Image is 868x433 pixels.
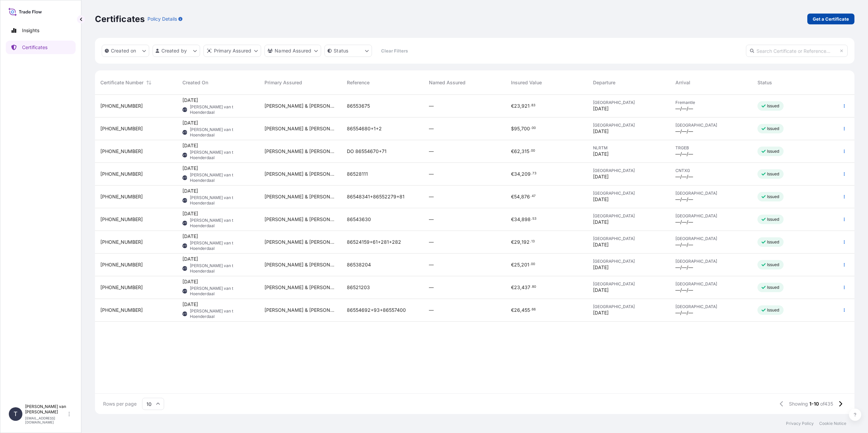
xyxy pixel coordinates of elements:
span: — [429,125,434,132]
span: [PHONE_NUMBER] [100,307,143,313]
span: [DATE] [593,241,609,248]
span: [PHONE_NUMBER] [100,171,143,177]
p: Status [334,47,348,54]
button: cargoOwner Filter options [264,45,321,57]
button: Sort [145,79,153,87]
span: . [531,286,532,288]
span: [PERSON_NAME] & [PERSON_NAME] Netherlands B.V. [264,193,336,200]
span: [DATE] [182,301,198,308]
span: 29 [514,240,520,244]
span: , [520,240,521,244]
p: Issued [767,285,780,290]
span: [GEOGRAPHIC_DATA] [675,281,747,287]
p: [PERSON_NAME] van [PERSON_NAME] [25,404,67,415]
span: 23 [514,104,520,108]
span: [PHONE_NUMBER] [100,193,143,200]
span: [PERSON_NAME] & [PERSON_NAME] Netherlands B.V. [264,239,336,245]
span: [DATE] [182,256,198,262]
span: . [530,195,531,197]
span: 315 [521,149,529,154]
span: [GEOGRAPHIC_DATA] [593,191,664,196]
span: TVTH [181,197,189,204]
span: [PERSON_NAME] & [PERSON_NAME] Netherlands B.V. [264,171,336,177]
p: Created on [111,47,136,54]
span: € [511,194,514,199]
span: [DATE] [593,309,609,316]
button: Clear Filters [375,45,413,56]
span: 209 [521,172,531,176]
span: [DATE] [182,210,198,217]
span: — [429,284,434,291]
span: [GEOGRAPHIC_DATA] [593,100,664,105]
span: 54 [514,194,520,199]
p: Issued [767,171,780,177]
span: . [531,218,532,220]
span: Named Assured [429,79,466,86]
p: Named Assured [275,47,311,54]
p: Get a Certificate [813,16,849,22]
span: . [530,127,531,129]
span: [PHONE_NUMBER] [100,103,143,109]
span: TVTH [181,288,189,295]
span: TVTH [181,265,189,272]
span: TVTH [181,106,189,113]
span: TVTH [181,310,189,317]
span: 86543630 [347,216,371,223]
span: 86554680+1+2 [347,125,382,132]
span: — [429,307,434,313]
span: . [530,150,531,152]
span: , [520,104,521,108]
span: 00 [531,263,535,265]
span: —/—/— [675,287,693,294]
span: Insured Value [511,79,542,86]
span: [GEOGRAPHIC_DATA] [593,213,664,219]
button: certificateStatus Filter options [324,45,372,57]
span: [GEOGRAPHIC_DATA] [675,213,747,219]
span: —/—/— [675,173,693,180]
span: [DATE] [593,196,609,203]
span: 201 [521,262,529,267]
span: [DATE] [182,233,198,240]
span: [DATE] [182,278,198,285]
span: [PHONE_NUMBER] [100,261,143,268]
span: [PERSON_NAME] van t Hoenderdaal [190,104,254,115]
span: — [429,171,434,177]
span: [PERSON_NAME] van t Hoenderdaal [190,308,254,319]
button: distributor Filter options [203,45,261,57]
button: createdBy Filter options [153,45,200,57]
span: TVTH [181,129,189,136]
span: € [511,172,514,176]
span: [PERSON_NAME] van t Hoenderdaal [190,195,254,206]
span: [GEOGRAPHIC_DATA] [593,236,664,241]
span: TRGEB [675,145,747,151]
p: Issued [767,194,780,199]
span: 34 [514,172,520,176]
span: —/—/— [675,196,693,203]
span: 23 [514,285,520,290]
span: [PERSON_NAME] & [PERSON_NAME] Netherlands B.V. [264,284,336,291]
span: [DATE] [182,188,198,194]
p: Cookie Notice [819,421,846,426]
span: T [14,411,18,417]
p: [EMAIL_ADDRESS][DOMAIN_NAME] [25,416,67,424]
a: Get a Certificate [807,14,854,24]
a: Insights [6,24,76,37]
span: —/—/— [675,151,693,157]
span: [GEOGRAPHIC_DATA] [675,236,747,241]
span: [PERSON_NAME] van t Hoenderdaal [190,286,254,297]
p: Issued [767,103,780,109]
span: of 435 [820,400,833,407]
span: [DATE] [593,264,609,271]
span: Certificate Number [100,79,143,86]
span: 898 [521,217,531,222]
span: [DATE] [182,142,198,149]
span: — [429,193,434,200]
span: . [530,104,531,107]
span: € [511,308,514,312]
span: Created On [182,79,208,86]
span: Fremantle [675,100,747,105]
a: Certificates [6,41,76,54]
span: 876 [521,194,530,199]
span: Rows per page [103,400,137,407]
span: [GEOGRAPHIC_DATA] [675,191,747,196]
